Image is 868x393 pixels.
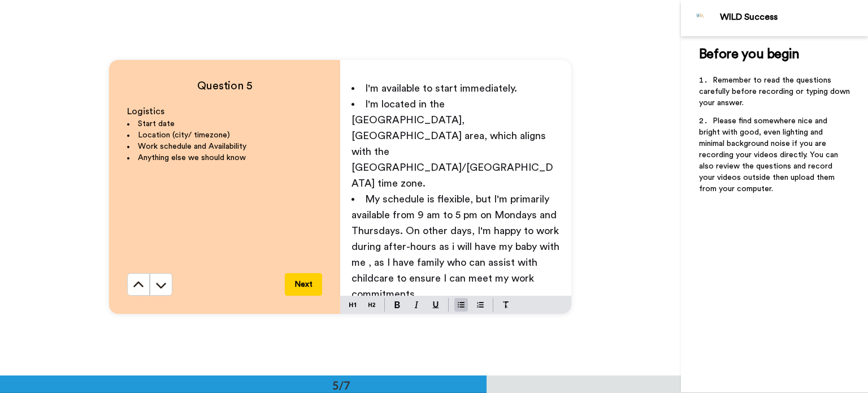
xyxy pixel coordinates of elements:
span: Start date [138,120,175,128]
img: numbered-block.svg [477,300,484,309]
span: Remember to read the questions carefully before recording or typing down your answer. [699,76,852,107]
span: Work schedule and Availability [138,142,246,150]
img: clear-format.svg [502,301,509,308]
span: Logistics [127,107,164,116]
img: heading-two-block.svg [368,300,375,309]
div: 5/7 [314,377,368,393]
span: Before you begin [699,47,799,61]
img: bulleted-block.svg [458,300,465,309]
span: Location (city/ timezone) [138,131,230,139]
span: Anything else we should know [138,154,246,162]
button: Next [285,273,322,296]
img: heading-one-block.svg [349,300,356,309]
img: underline-mark.svg [432,301,439,308]
img: Profile Image [687,5,714,32]
span: Please find somewhere nice and bright with good, even lighting and minimal background noise if yo... [699,117,840,193]
img: bold-mark.svg [394,301,400,308]
div: WILD Success [720,12,867,23]
h4: Question 5 [127,78,322,94]
span: I'm available to start immediately. [365,83,517,93]
span: My schedule is flexible, but I'm primarily available from 9 am to 5 pm on Mondays and Thursdays. ... [351,194,562,299]
img: italic-mark.svg [414,301,419,308]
